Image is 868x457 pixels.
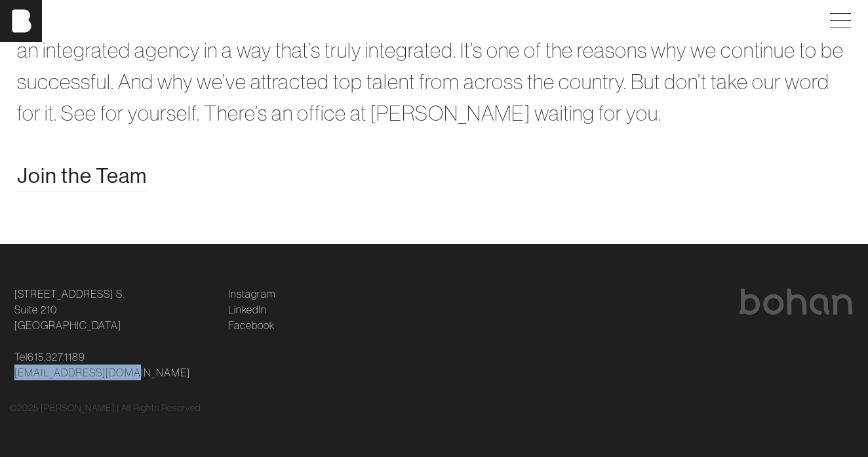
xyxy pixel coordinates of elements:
[738,288,854,315] img: bohan logo
[28,349,85,365] a: 615.327.1189
[17,3,851,129] p: No overblown, pretentious philosophy. Just good people with the uncommon sense to operate an inte...
[14,286,125,333] a: [STREET_ADDRESS] S.Suite 210[GEOGRAPHIC_DATA]
[14,349,212,380] p: Tel
[228,286,275,302] a: Instagram
[228,302,267,317] a: LinkedIn
[9,401,859,415] div: © 2025
[228,317,275,333] a: Facebook
[17,160,147,191] a: Join the Team
[41,401,203,415] p: [PERSON_NAME] | All Rights Reserved.
[14,365,190,380] a: [EMAIL_ADDRESS][DOMAIN_NAME]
